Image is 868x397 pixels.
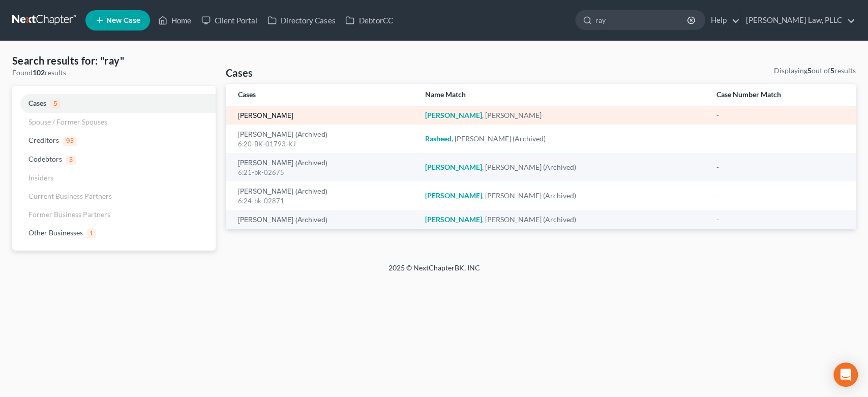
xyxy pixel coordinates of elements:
a: Client Portal [196,11,262,29]
div: 6:21-bk-02675 [238,168,409,177]
em: [PERSON_NAME] [425,215,482,224]
a: [PERSON_NAME] (Archived) [238,160,327,167]
div: Found results [12,68,216,78]
span: Former Business Partners [28,210,110,219]
div: Open Intercom Messenger [833,362,858,387]
span: Other Businesses [28,228,83,237]
div: 2025 © NextChapterBK, INC [144,263,724,281]
em: [PERSON_NAME] [425,191,482,200]
h4: Cases [226,66,253,80]
a: Home [153,11,196,29]
h4: Search results for: "ray" [12,53,216,68]
a: [PERSON_NAME] (Archived) [238,217,327,224]
div: - [716,110,844,120]
a: [PERSON_NAME] [238,112,293,119]
span: Creditors [28,136,59,144]
div: 6:24-bk-02871 [238,196,409,206]
div: - [716,191,844,201]
div: , [PERSON_NAME] (Archived) [425,134,700,144]
a: Codebtors3 [12,150,216,169]
span: 3 [66,156,76,165]
em: Rasheed [425,134,452,143]
em: [PERSON_NAME] [425,111,482,119]
span: 5 [50,100,61,109]
a: Former Business Partners [12,205,216,224]
div: - [716,134,844,144]
span: 1 [87,229,96,238]
span: New Case [106,17,140,24]
a: Help [706,11,740,29]
a: Creditors93 [12,131,216,150]
strong: 5 [807,66,812,75]
a: Directory Cases [262,11,340,29]
th: Name Match [417,84,708,106]
input: Search by name... [595,11,689,29]
div: , [PERSON_NAME] (Archived) [425,162,700,172]
span: Codebtors [28,155,62,163]
div: , [PERSON_NAME] (Archived) [425,215,700,225]
a: [PERSON_NAME] Law, PLLC [741,11,855,29]
a: Other Businesses1 [12,224,216,242]
div: , [PERSON_NAME] (Archived) [425,191,700,201]
span: Current Business Partners [28,192,112,200]
a: Current Business Partners [12,187,216,205]
th: Cases [226,84,417,106]
th: Case Number Match [708,84,856,106]
div: Displaying out of results [774,66,856,76]
a: Spouse / Former Spouses [12,113,216,131]
a: [PERSON_NAME] (Archived) [238,131,327,138]
a: Cases5 [12,94,216,113]
strong: 102 [33,68,45,77]
a: Insiders [12,169,216,187]
div: - [716,162,844,172]
div: , [PERSON_NAME] [425,110,700,120]
strong: 5 [830,66,834,75]
a: [PERSON_NAME] (Archived) [238,188,327,195]
span: Cases [28,99,46,107]
em: [PERSON_NAME] [425,163,482,171]
span: Insiders [28,173,53,182]
div: - [716,215,844,225]
span: 93 [63,137,77,146]
div: 6:20-BK-01793-KJ [238,139,409,149]
span: Spouse / Former Spouses [28,117,107,126]
a: DebtorCC [340,11,398,29]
